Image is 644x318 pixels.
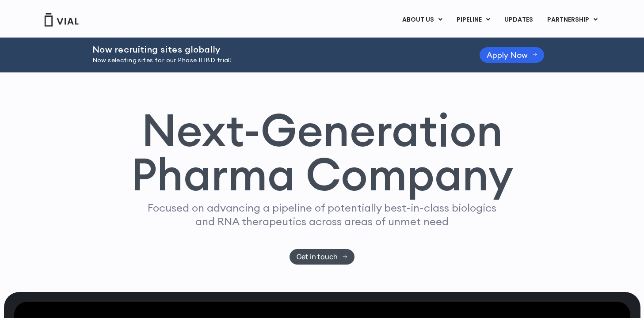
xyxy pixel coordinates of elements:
a: Apply Now [480,47,545,63]
img: Vial Logo [44,13,79,26]
p: Focused on advancing a pipeline of potentially best-in-class biologics and RNA therapeutics acros... [144,201,500,228]
a: PARTNERSHIPMenu Toggle [540,12,605,27]
a: UPDATES [497,12,540,27]
a: ABOUT USMenu Toggle [395,12,449,27]
span: Get in touch [297,254,338,260]
p: Now selecting sites for our Phase II IBD trial! [92,56,457,65]
a: PIPELINEMenu Toggle [450,12,497,27]
h1: Next-Generation Pharma Company [131,108,514,197]
a: Get in touch [290,249,354,265]
span: Apply Now [487,52,528,58]
h2: Now recruiting sites globally [92,45,457,54]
